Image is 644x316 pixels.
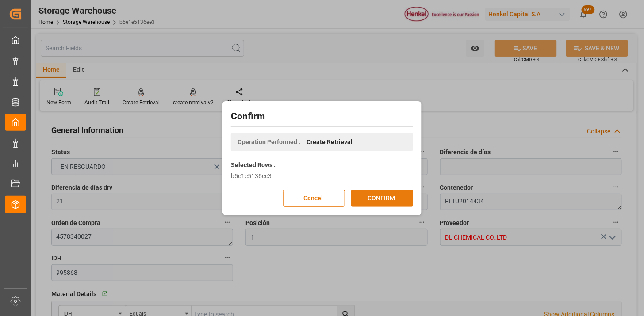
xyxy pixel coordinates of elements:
button: CONFIRM [351,190,413,207]
button: Cancel [283,190,345,207]
span: Operation Performed : [238,137,300,147]
span: Create Retrieval [307,137,353,147]
div: b5e1e5136ee3 [231,171,413,181]
h2: Confirm [231,110,413,124]
label: Selected Rows : [231,160,276,170]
